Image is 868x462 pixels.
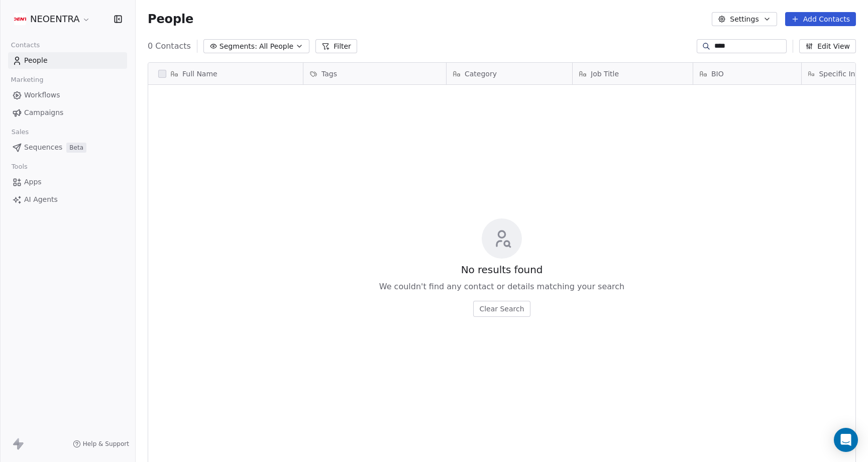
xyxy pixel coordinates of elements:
div: Job Title [573,63,693,84]
a: Workflows [8,87,127,103]
a: SequencesBeta [8,139,127,156]
span: Tags [321,69,337,79]
a: People [8,52,127,69]
button: Clear Search [473,301,530,317]
span: Help & Support [83,440,129,448]
button: Settings [712,12,777,26]
span: Tools [7,159,32,174]
a: Apps [8,174,127,190]
span: Contacts [7,38,44,53]
span: Segments: [220,41,257,52]
span: Workflows [24,90,60,100]
span: Full Name [182,69,218,79]
span: No results found [461,263,543,277]
span: Apps [24,177,42,187]
a: Help & Support [73,440,129,448]
span: We couldn't find any contact or details matching your search [379,281,624,293]
div: BIO [693,63,801,84]
a: Campaigns [8,104,127,121]
button: Add Contacts [785,12,856,26]
div: Tags [303,63,446,84]
button: Filter [315,39,357,53]
span: Beta [66,143,86,153]
span: NEOENTRA [30,13,80,26]
span: People [24,55,48,66]
span: Sales [7,125,33,140]
span: People [148,12,193,27]
div: grid [148,85,303,445]
span: Category [465,69,497,79]
span: Job Title [591,69,619,79]
a: AI Agents [8,191,127,208]
span: Marketing [7,72,48,87]
span: Sequences [24,142,62,153]
div: Category [447,63,572,84]
span: Campaigns [24,107,63,118]
img: Additional.svg [14,13,26,25]
button: NEOENTRA [12,11,92,28]
span: BIO [711,69,724,79]
div: Full Name [148,63,303,84]
button: Edit View [799,39,856,53]
span: AI Agents [24,194,58,205]
span: 0 Contacts [148,40,191,52]
span: All People [259,41,293,52]
div: Open Intercom Messenger [834,428,858,452]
